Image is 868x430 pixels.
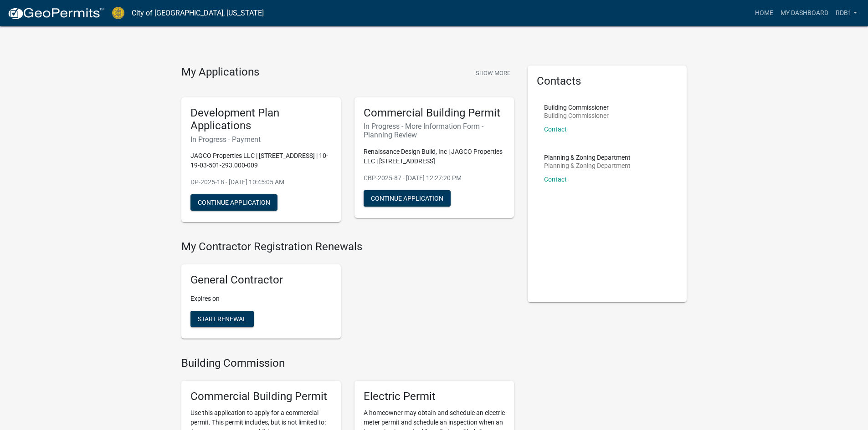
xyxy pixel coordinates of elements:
h4: Building Commission [181,357,514,370]
a: RdB1 [832,5,861,22]
a: Contact [544,176,567,183]
img: City of Jeffersonville, Indiana [112,7,124,19]
span: Start Renewal [198,315,247,322]
button: Continue Application [190,194,277,211]
p: CBP-2025-87 - [DATE] 12:27:20 PM [364,173,505,183]
p: Building Commissioner [544,112,609,119]
h5: Commercial Building Permit [190,390,332,403]
h4: My Applications [181,66,259,79]
h6: In Progress - Payment [190,135,332,144]
p: Planning & Zoning Department [544,154,631,161]
p: Renaissance Design Build, Inc | JAGCO Properties LLC | [STREET_ADDRESS] [364,147,505,166]
h5: Commercial Building Permit [364,106,505,120]
a: Contact [544,126,567,133]
h4: My Contractor Registration Renewals [181,240,514,253]
a: My Dashboard [777,5,832,22]
h6: In Progress - More Information Form - Planning Review [364,122,505,139]
a: Home [751,5,777,22]
wm-registration-list-section: My Contractor Registration Renewals [181,240,514,346]
h5: Development Plan Applications [190,106,332,133]
a: City of [GEOGRAPHIC_DATA], [US_STATE] [132,5,264,21]
button: Show More [472,66,514,81]
p: DP-2025-18 - [DATE] 10:45:05 AM [190,177,332,187]
button: Continue Application [364,190,451,207]
p: Building Commissioner [544,104,609,111]
p: Expires on [190,294,332,304]
p: JAGCO Properties LLC | [STREET_ADDRESS] | 10-19-03-501-293.000-009 [190,151,332,170]
h5: Electric Permit [364,390,505,403]
button: Start Renewal [190,311,254,327]
p: Planning & Zoning Department [544,162,631,169]
h5: General Contractor [190,273,332,287]
h5: Contacts [537,75,678,88]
